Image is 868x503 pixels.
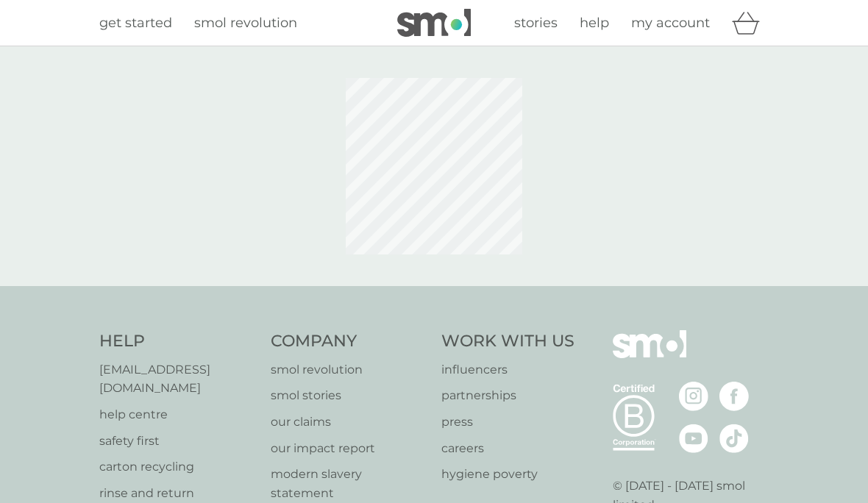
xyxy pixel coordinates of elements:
span: get started [99,15,172,31]
a: influencers [441,360,574,379]
h4: Company [271,330,427,353]
a: stories [514,13,558,34]
img: smol [613,330,686,380]
a: my account [631,13,710,34]
img: visit the smol Tiktok page [719,424,749,453]
a: get started [99,13,172,34]
a: partnerships [441,386,574,405]
a: help centre [99,405,256,424]
a: modern slavery statement [271,465,427,502]
a: smol stories [271,386,427,405]
h4: Help [99,330,256,353]
img: visit the smol Instagram page [679,382,708,411]
a: help [580,13,609,34]
span: smol revolution [194,15,297,31]
a: smol revolution [271,360,427,379]
a: our claims [271,413,427,432]
a: press [441,413,574,432]
a: our impact report [271,439,427,458]
img: visit the smol Youtube page [679,424,708,453]
a: smol revolution [194,13,297,34]
h4: Work With Us [441,330,574,353]
a: carton recycling [99,457,256,477]
a: careers [441,439,574,458]
div: basket [732,8,769,38]
span: stories [514,15,558,31]
span: my account [631,15,710,31]
a: safety first [99,432,256,451]
a: rinse and return [99,484,256,503]
img: smol [397,9,471,37]
img: visit the smol Facebook page [719,382,749,411]
a: hygiene poverty [441,465,574,484]
a: [EMAIL_ADDRESS][DOMAIN_NAME] [99,360,256,398]
span: help [580,15,609,31]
